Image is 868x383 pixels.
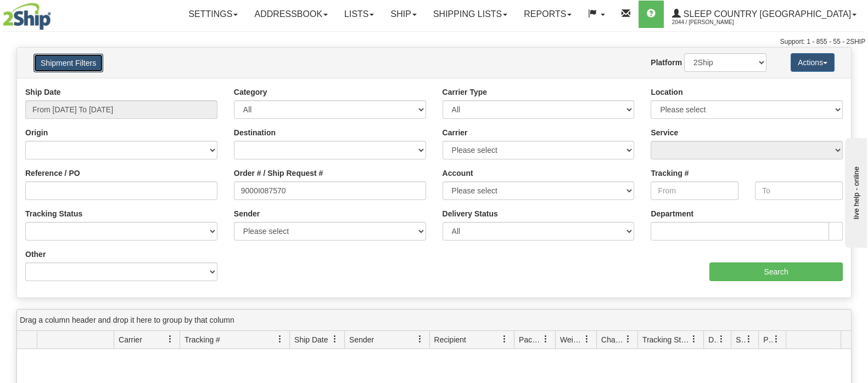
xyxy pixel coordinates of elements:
span: Pickup Status [763,334,772,345]
span: Shipment Issues [736,334,745,345]
label: Category [234,87,267,98]
label: Origin [25,127,48,138]
a: Shipment Issues filter column settings [740,330,758,348]
a: Weight filter column settings [578,330,596,348]
button: Actions [791,53,835,72]
span: Tracking Status [642,334,690,345]
div: Support: 1 - 855 - 55 - 2SHIP [3,37,865,47]
div: live help - online [8,9,102,18]
a: Reports [516,1,580,28]
input: From [651,181,738,200]
label: Sender [234,208,260,219]
div: grid grouping header [17,310,851,331]
span: Sender [349,334,374,345]
label: Carrier [443,127,468,138]
span: Packages [519,334,542,345]
button: Shipment Filters [33,54,103,72]
label: Tracking Status [25,208,82,219]
a: Ship [382,1,424,28]
a: Addressbook [246,1,336,28]
span: Recipient [434,334,466,345]
a: Lists [336,1,382,28]
a: Sender filter column settings [411,330,429,348]
label: Service [651,127,678,138]
label: Tracking # [651,168,688,179]
label: Account [443,168,473,179]
a: Sleep Country [GEOGRAPHIC_DATA] 2044 / [PERSON_NAME] [664,1,865,28]
label: Reference / PO [25,168,80,179]
label: Delivery Status [443,208,498,219]
a: Packages filter column settings [536,330,555,348]
span: Ship Date [294,334,328,345]
input: Search [709,262,843,281]
a: Delivery Status filter column settings [712,330,731,348]
label: Other [25,249,46,260]
label: Carrier Type [443,87,487,98]
label: Order # / Ship Request # [234,168,323,179]
span: Sleep Country [GEOGRAPHIC_DATA] [681,9,851,19]
label: Ship Date [25,87,61,98]
label: Destination [234,127,276,138]
a: Pickup Status filter column settings [767,330,786,348]
iframe: chat widget [843,135,867,247]
span: Weight [560,334,583,345]
a: Tracking # filter column settings [271,330,289,348]
input: To [755,181,843,200]
a: Carrier filter column settings [161,330,180,348]
label: Department [651,208,693,219]
a: Ship Date filter column settings [326,330,344,348]
a: Recipient filter column settings [495,330,514,348]
label: Platform [651,57,682,68]
label: Location [651,87,682,98]
a: Shipping lists [425,1,516,28]
span: Tracking # [184,334,220,345]
a: Charge filter column settings [619,330,637,348]
a: Tracking Status filter column settings [685,330,703,348]
img: logo2044.jpg [3,3,51,30]
span: 2044 / [PERSON_NAME] [672,17,754,28]
span: Carrier [119,334,142,345]
span: Delivery Status [708,334,718,345]
a: Settings [180,1,246,28]
span: Charge [601,334,624,345]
